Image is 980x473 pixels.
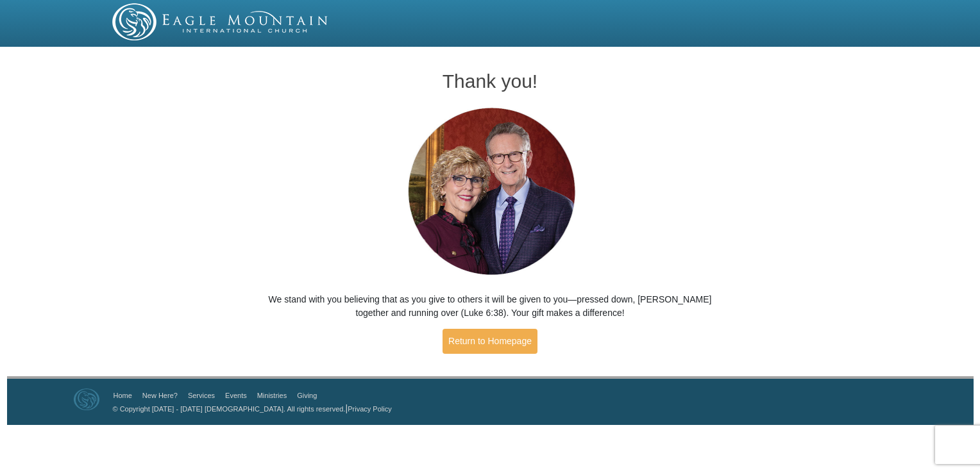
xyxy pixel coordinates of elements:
a: © Copyright [DATE] - [DATE] [DEMOGRAPHIC_DATA]. All rights reserved. [113,405,346,413]
img: EMIC [112,3,329,40]
p: | [108,402,392,415]
img: Pastors George and Terri Pearsons [396,104,585,280]
h1: Thank you! [252,71,729,92]
img: Eagle Mountain International Church [74,388,99,410]
a: Return to Homepage [443,329,537,354]
a: Home [114,392,132,399]
p: We stand with you believing that as you give to others it will be given to you—pressed down, [PER... [252,293,729,320]
a: Giving [297,392,317,399]
a: Privacy Policy [348,405,391,413]
a: Services [188,392,215,399]
a: Ministries [257,392,287,399]
a: New Here? [142,392,178,399]
a: Events [225,392,247,399]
